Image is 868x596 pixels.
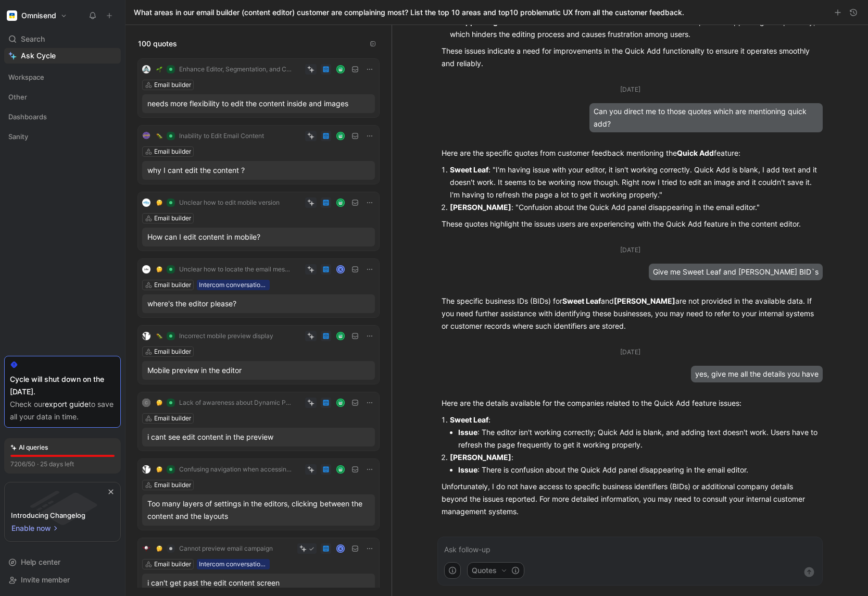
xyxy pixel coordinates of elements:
[156,400,162,406] img: 🤔
[142,65,150,73] img: logo
[138,38,177,50] span: 100 quotes
[10,459,74,469] div: 7206/50 · 25 days left
[179,65,292,73] span: Enhance Editor, Segmentation, and Campaign Organization Options
[156,545,162,552] img: 🤔
[199,280,268,290] div: Intercom conversation list between 25_05_12-05_25 paying brands 250526 - conversation data [PHONE...
[4,109,121,125] div: Dashboards
[589,103,823,132] div: Can you direct me to those quotes which are mentioning quick add?
[154,346,191,357] div: Email builder
[4,129,121,147] div: Sanity
[147,164,370,177] div: why I cant edit the content ?
[153,542,276,555] button: 🤔Cannot preview email campaign
[147,297,370,310] div: where's the editor please?
[154,413,191,424] div: Email builder
[10,442,48,453] div: AI queries
[199,559,268,569] div: Intercom conversation list between 25_06_16-06_24 paying brands 250625 - Conversation data 1 [DAT...
[4,129,121,144] div: Sanity
[8,92,27,102] span: Other
[179,198,280,207] span: Unclear how to edit mobile version
[467,562,524,579] button: Quotes
[142,265,150,274] img: logo
[11,521,60,535] button: Enable now
[147,97,370,110] div: needs more flexibility to edit the content inside and images
[154,80,191,90] div: Email builder
[450,414,819,426] p: :
[337,333,344,340] img: avatar
[337,66,344,73] img: avatar
[450,415,488,424] strong: Sweet Leaf
[450,203,511,212] strong: [PERSON_NAME]
[442,480,819,518] p: Unfortunately, I do not have access to specific business identifiers (BIDs) or additional company...
[450,164,819,201] p: : "I'm having issue with your editor, it isn't working correctly. Quick Add is blank, I add text ...
[10,373,115,398] div: Cycle will shut down on the [DATE].
[179,332,273,340] span: Incorrect mobile preview display
[4,8,70,23] button: OmnisendOmnisend
[10,398,115,423] div: Check our to save all your data in time.
[450,453,511,462] strong: [PERSON_NAME]
[153,63,296,76] button: 🌱Enhance Editor, Segmentation, and Campaign Organization Options
[4,69,121,85] div: Workspace
[337,200,344,206] img: avatar
[14,482,111,536] img: bg-BLZuj68n.svg
[4,89,121,105] div: Other
[450,165,488,174] strong: Sweet Leaf
[153,396,296,409] button: 🤔Lack of awareness about Dynamic Preview feature
[691,366,823,382] div: yes, give me all the details you have
[442,45,819,70] p: These issues indicate a need for improvements in the Quick Add functionality to ensure it operate...
[337,466,344,473] img: avatar
[45,400,89,408] a: export guide
[21,33,45,45] span: Search
[147,577,370,589] div: i can't get past the edit content screen
[156,466,162,473] img: 🤔
[156,133,162,139] img: 🐛
[134,7,684,18] h1: What areas in our email builder (content editor) customer are complaining most? List the top 10 a...
[179,399,292,407] span: Lack of awareness about Dynamic Preview feature
[7,10,17,21] img: Omnisend
[458,426,819,451] li: : The editor isn't working correctly; Quick Add is blank, and adding text doesn't work. Users hav...
[337,400,344,406] img: avatar
[8,111,47,122] span: Dashboards
[337,545,344,552] div: K
[450,201,819,214] p: : "Confusion about the Quick Add panel disappearing in the email editor."
[153,130,268,142] button: 🐛Inability to Edit Email Content
[4,554,121,570] div: Help center
[620,84,640,95] div: [DATE]
[649,264,823,280] div: Give me Sweet Leaf and [PERSON_NAME] BID`s
[4,572,121,588] div: Invite member
[4,31,121,47] div: Search
[147,431,370,443] div: i cant see edit content in the preview
[458,464,819,476] li: : There is confusion about the Quick Add panel disappearing in the email editor.
[154,213,191,223] div: Email builder
[142,399,150,407] div: C
[337,133,344,140] img: avatar
[458,428,477,437] strong: Issue
[179,132,264,140] span: Inability to Edit Email Content
[8,72,44,82] span: Workspace
[450,451,819,464] p: :
[154,480,191,490] div: Email builder
[442,147,819,159] p: Here are the specific quotes from customer feedback mentioning the feature:
[153,463,296,476] button: 🤔Confusing navigation when accessing Layout settings
[21,575,70,584] span: Invite member
[153,263,296,276] button: 🤔Unclear how to locate the email message editor
[11,509,85,521] div: Introducing Changelog
[154,146,191,157] div: Email builder
[179,465,292,474] span: Confusing navigation when accessing Layout settings
[147,364,370,377] div: Mobile preview in the editor
[8,131,28,142] span: Sanity
[156,200,162,206] img: 🤔
[21,11,56,20] h1: Omnisend
[142,544,150,553] img: logo
[442,218,819,230] p: These quotes highlight the issues users are experiencing with the Quick Add feature in the conten...
[142,132,150,140] img: logo
[4,109,121,128] div: Dashboards
[450,16,819,41] p: : There is confusion about the Quick Add panel disappearing unexpectedly, which hinders the editi...
[147,231,370,243] div: How can I edit content in mobile?
[142,332,150,340] img: logo
[156,66,162,72] img: 🌱
[153,330,277,342] button: 🐛Incorrect mobile preview display
[4,48,121,64] a: Ask Cycle
[142,198,150,207] img: logo
[620,347,640,357] div: [DATE]
[154,280,191,290] div: Email builder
